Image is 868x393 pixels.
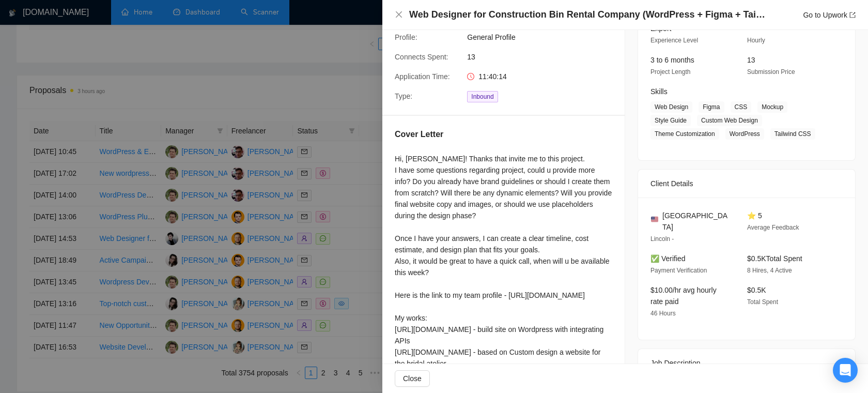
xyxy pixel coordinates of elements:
img: 🇺🇸 [651,216,658,223]
span: Theme Customization [650,128,719,140]
span: 13 [467,51,622,63]
span: 13 [747,56,755,64]
span: close [395,10,403,19]
span: Close [403,373,422,384]
span: 46 Hours [650,310,676,317]
span: General Profile [467,32,622,43]
span: Mockup [757,101,787,113]
span: $0.5K Total Spent [747,254,802,263]
span: Connects Spent: [395,53,448,61]
span: Figma [699,101,724,113]
span: Web Design [650,101,692,113]
button: Close [395,370,430,387]
div: Open Intercom Messenger [833,358,858,383]
span: ✅ Verified [650,254,686,263]
h5: Cover Letter [395,128,443,141]
span: Average Feedback [747,224,799,231]
span: $0.5K [747,286,766,294]
span: $10.00/hr avg hourly rate paid [650,286,717,306]
span: Profile: [395,33,417,41]
span: Type: [395,92,412,100]
span: 3 to 6 months [650,56,694,64]
span: Application Time: [395,72,450,81]
span: Experience Level [650,37,698,44]
span: Lincoln - [650,235,674,243]
span: Custom Web Design [697,115,762,126]
span: Skills [650,87,668,96]
h4: Web Designer for Construction Bin Rental Company (WordPress + Figma + Tailwind) [409,8,766,21]
a: Go to Upworkexport [803,11,856,19]
span: Style Guide [650,115,691,126]
span: Project Length [650,68,690,75]
span: CSS [731,101,752,113]
div: Job Description [650,349,843,377]
span: Tailwind CSS [770,128,815,140]
span: [GEOGRAPHIC_DATA] [662,210,731,233]
span: export [849,12,856,18]
span: Submission Price [747,68,795,75]
span: 11:40:14 [478,72,507,81]
span: Total Spent [747,298,778,306]
span: ⭐ 5 [747,211,762,220]
span: 8 Hires, 4 Active [747,267,792,274]
span: WordPress [725,128,764,140]
span: clock-circle [467,73,474,80]
div: Client Details [650,170,843,198]
span: Inbound [467,91,498,102]
span: Hourly [747,37,765,44]
span: Payment Verification [650,267,707,274]
button: Close [395,10,403,19]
